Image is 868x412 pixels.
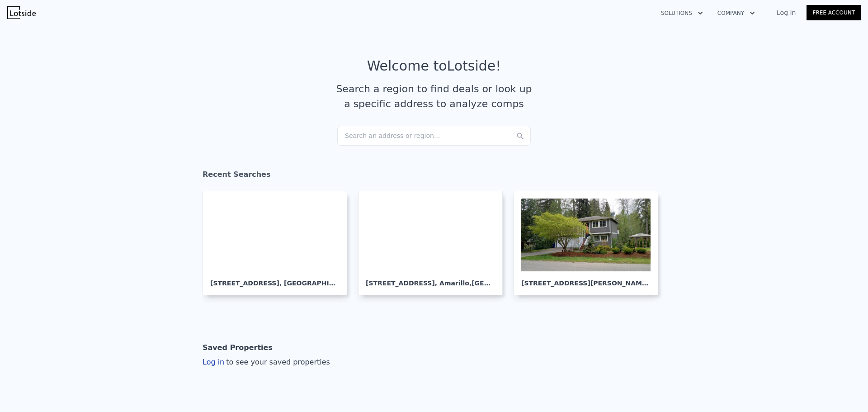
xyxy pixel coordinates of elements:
[654,5,710,21] button: Solutions
[203,339,273,357] div: Saved Properties
[367,58,501,74] div: Welcome to Lotside !
[203,357,330,368] div: Log in
[203,162,665,191] div: Recent Searches
[514,191,665,295] a: [STREET_ADDRESS][PERSON_NAME], [GEOGRAPHIC_DATA]
[210,271,340,288] div: [STREET_ADDRESS] , [GEOGRAPHIC_DATA]
[366,271,495,288] div: [STREET_ADDRESS] , Amarillo
[469,279,570,287] span: , [GEOGRAPHIC_DATA] 79107
[333,81,535,111] div: Search a region to find deals or look up a specific address to analyze comps
[337,126,531,146] div: Search an address or region...
[203,191,354,295] a: [STREET_ADDRESS], [GEOGRAPHIC_DATA]
[7,6,36,19] img: Lotside
[807,5,861,20] a: Free Account
[224,358,330,366] span: to see your saved properties
[521,271,651,288] div: [STREET_ADDRESS][PERSON_NAME] , [GEOGRAPHIC_DATA]
[710,5,762,21] button: Company
[766,8,807,17] a: Log In
[358,191,510,295] a: [STREET_ADDRESS], Amarillo,[GEOGRAPHIC_DATA] 79107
